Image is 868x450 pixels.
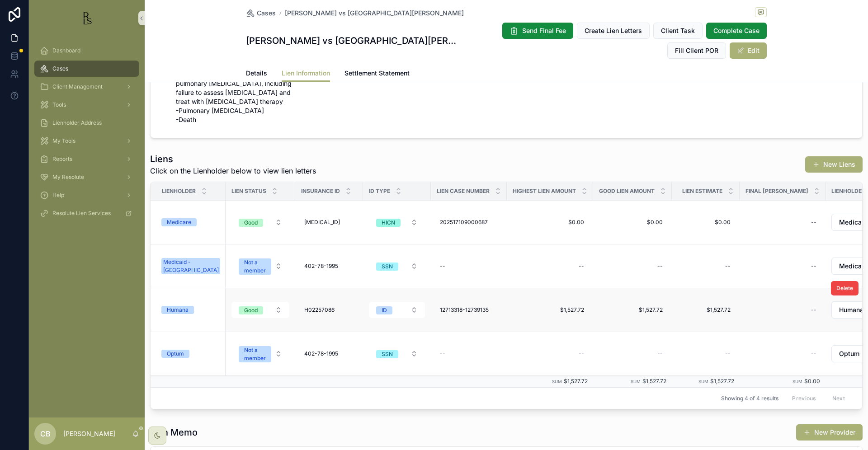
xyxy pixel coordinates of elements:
[677,347,734,361] a: --
[34,205,139,221] a: Resolute Lien Services
[244,346,266,362] div: Not a member
[231,301,290,319] a: Select Button
[304,306,335,314] span: H02257086
[63,429,115,438] p: [PERSON_NAME]
[161,258,220,274] a: Medicaid - [GEOGRAPHIC_DATA]
[599,215,666,230] a: $0.00
[231,342,289,366] button: Select Button
[512,347,588,361] a: --
[301,259,358,273] a: 402-78-1995
[804,378,820,384] span: $0.00
[710,378,734,384] span: $1,527.72
[369,346,425,362] button: Select Button
[805,156,863,173] button: New Liens
[368,345,425,362] a: Select Button
[522,26,566,35] span: Send Final Fee
[436,215,501,230] a: 202517109000687
[657,350,663,357] div: --
[599,347,666,361] a: --
[661,26,695,35] span: Client Task
[34,151,139,167] a: Reports
[34,79,139,95] a: Client Management
[382,350,393,358] div: SSN
[34,42,139,59] a: Dashboard
[369,214,425,230] button: Select Button
[246,65,267,83] a: Details
[745,215,820,230] a: --
[304,350,338,357] span: 402-78-1995
[162,187,196,195] span: Lienholder
[52,173,84,181] span: My Resolute
[382,262,393,271] div: SSN
[163,258,219,274] div: Medicaid - [GEOGRAPHIC_DATA]
[369,258,425,274] button: Select Button
[516,306,584,314] span: $1,527.72
[257,9,276,18] span: Cases
[246,9,276,18] a: Cases
[436,303,501,317] a: 12713318-12739135
[231,214,289,230] button: Select Button
[667,42,726,59] button: Fill Client POR
[698,379,708,384] small: Sum
[721,395,778,402] span: Showing 4 of 4 results
[231,254,289,278] button: Select Button
[246,34,457,47] h1: [PERSON_NAME] vs [GEOGRAPHIC_DATA][PERSON_NAME]
[602,219,663,226] span: $0.00
[34,97,139,113] a: Tools
[599,187,655,195] span: Good Lien Amount
[745,303,820,317] a: --
[440,350,445,357] div: --
[502,23,573,39] button: Send Final Fee
[382,219,395,227] div: HICN
[176,70,329,124] li: Failure to assess for risk of pulmonary [MEDICAL_DATA], including failure to assess [MEDICAL_DATA...
[52,192,64,199] span: Help
[713,26,759,35] span: Complete Case
[796,424,863,441] a: New Provider
[52,210,111,217] span: Resolute Lien Services
[811,350,816,357] div: --
[631,379,641,384] small: Sum
[52,65,68,72] span: Cases
[657,262,663,270] div: --
[231,253,290,279] a: Select Button
[150,153,316,165] h1: Liens
[167,306,189,314] div: Humana
[745,187,808,195] span: Final [PERSON_NAME]
[34,187,139,203] a: Help
[839,349,859,358] span: Optum
[368,301,425,319] a: Select Button
[675,46,718,55] span: Fill Client POR
[831,281,859,295] button: Delete
[52,101,66,108] span: Tools
[244,258,266,275] div: Not a member
[516,219,584,226] span: $0.00
[725,262,731,270] div: --
[150,426,198,439] h1: Lien Memo
[161,350,220,358] a: Optum
[161,306,220,314] a: Humana
[839,305,863,314] span: Humana
[839,218,868,227] span: Medicare
[436,259,501,273] a: --
[602,306,663,314] span: $1,527.72
[436,347,501,361] a: --
[304,219,340,226] span: [MEDICAL_ID]
[40,428,51,439] span: CB
[368,214,425,231] a: Select Button
[231,341,290,366] a: Select Button
[811,219,816,226] div: --
[344,65,410,83] a: Settlement Statement
[642,378,666,384] span: $1,527.72
[585,26,642,35] span: Create Lien Letters
[793,379,802,384] small: Sum
[34,133,139,149] a: My Tools
[681,306,731,314] span: $1,527.72
[440,262,445,270] div: --
[745,259,820,273] a: --
[167,218,191,226] div: Medicare
[579,262,584,270] div: --
[301,303,358,317] a: H02257086
[677,215,734,230] a: $0.00
[301,347,358,361] a: 402-78-1995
